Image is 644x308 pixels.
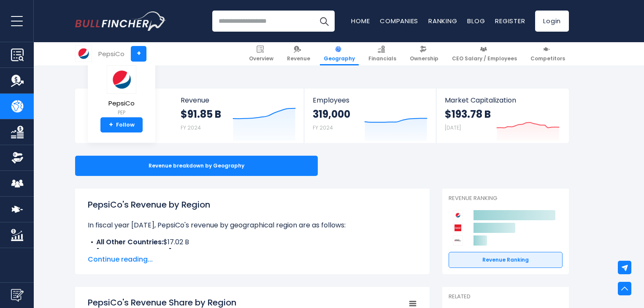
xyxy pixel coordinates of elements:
img: PepsiCo competitors logo [453,210,463,220]
a: Blog [467,16,485,25]
p: In fiscal year [DATE], PepsiCo's revenue by geographical region are as follows: [88,220,417,230]
p: Revenue Ranking [449,195,563,202]
span: Geography [324,55,355,62]
img: Ownership [11,151,24,164]
strong: $91.85 B [181,108,221,121]
span: Continue reading... [88,254,417,265]
button: Search [314,11,335,32]
a: CEO Salary / Employees [448,42,521,65]
b: [GEOGRAPHIC_DATA]: [96,247,173,257]
a: Ranking [428,16,457,25]
span: Revenue [181,96,296,104]
strong: + [109,121,113,129]
small: [DATE] [445,124,461,131]
span: Ownership [410,55,438,62]
a: Financials [365,42,400,65]
a: Register [495,16,525,25]
strong: $193.78 B [445,108,491,121]
a: PepsiCo PEP [106,65,137,118]
p: Related [449,293,563,300]
span: Financials [368,55,396,62]
a: Home [351,16,370,25]
a: Revenue Ranking [449,252,563,268]
a: Competitors [527,42,569,65]
b: All Other Countries: [96,237,163,247]
a: Login [535,11,569,32]
span: Overview [249,55,273,62]
a: Geography [320,42,359,65]
div: Revenue breakdown by Geography [75,156,318,176]
span: Employees [313,96,427,104]
li: $17.02 B [88,237,417,247]
img: Coca-Cola Company competitors logo [453,223,463,233]
a: Go to homepage [75,11,166,31]
small: PEP [107,109,136,116]
img: PEP logo [107,65,136,94]
a: Ownership [406,42,442,65]
span: Revenue [287,55,310,62]
strong: 319,000 [313,108,350,121]
img: Keurig Dr Pepper competitors logo [453,235,463,246]
a: Overview [245,42,277,65]
img: Bullfincher logo [75,11,166,31]
span: Market Capitalization [445,96,560,104]
a: Revenue [283,42,314,65]
li: $1.77 B [88,247,417,257]
a: +Follow [100,117,143,132]
a: + [131,46,146,62]
a: Employees 319,000 FY 2024 [304,89,436,143]
div: PepsiCo [98,49,124,59]
img: PEP logo [76,46,92,62]
a: Market Capitalization $193.78 B [DATE] [436,89,568,143]
small: FY 2024 [181,124,201,131]
span: Competitors [530,55,565,62]
h1: PepsiCo's Revenue by Region [88,198,417,211]
span: PepsiCo [107,100,136,107]
span: CEO Salary / Employees [452,55,517,62]
a: Companies [380,16,418,25]
small: FY 2024 [313,124,333,131]
a: Revenue $91.85 B FY 2024 [172,89,304,143]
